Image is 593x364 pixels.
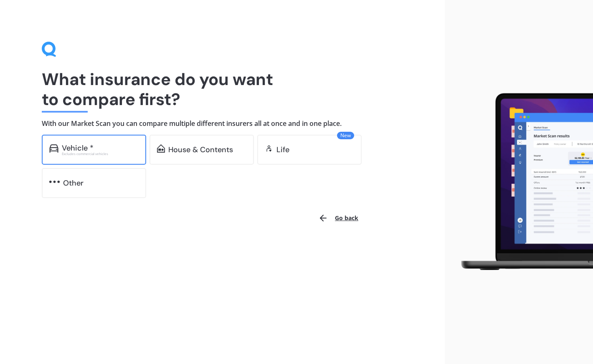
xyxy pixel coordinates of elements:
div: Vehicle * [62,144,94,152]
div: Other [63,179,84,187]
img: laptop.webp [451,89,593,275]
div: Excludes commercial vehicles [62,152,139,156]
h1: What insurance do you want to compare first? [42,69,403,109]
img: home-and-contents.b802091223b8502ef2dd.svg [157,144,165,153]
h4: With our Market Scan you can compare multiple different insurers all at once and in one place. [42,119,403,128]
img: life.f720d6a2d7cdcd3ad642.svg [265,144,273,153]
span: New [337,132,354,139]
img: car.f15378c7a67c060ca3f3.svg [49,144,58,153]
div: House & Contents [168,146,233,154]
div: Life [276,146,289,154]
button: Go back [313,208,363,228]
img: other.81dba5aafe580aa69f38.svg [49,178,60,186]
